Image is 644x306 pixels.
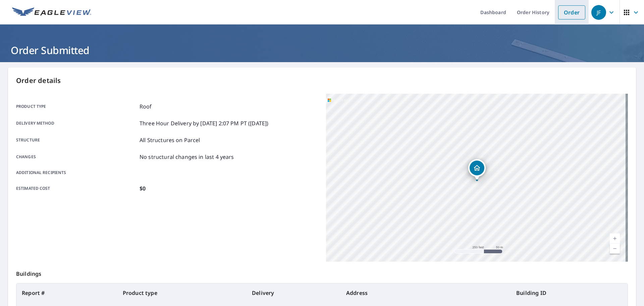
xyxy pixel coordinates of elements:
[341,283,511,302] th: Address
[16,283,117,302] th: Report #
[247,283,341,302] th: Delivery
[558,5,585,19] a: Order
[16,184,137,192] p: Estimated cost
[16,76,628,86] p: Order details
[610,244,620,254] a: Current Level 17, Zoom Out
[8,43,636,57] h1: Order Submitted
[12,7,91,17] img: EV Logo
[16,170,137,176] p: Additional recipients
[610,233,620,244] a: Current Level 17, Zoom In
[140,153,234,161] p: No structural changes in last 4 years
[140,184,146,192] p: $0
[16,153,137,161] p: Changes
[117,283,247,302] th: Product type
[16,262,628,283] p: Buildings
[591,5,606,20] div: JF
[140,136,200,144] p: All Structures on Parcel
[140,102,152,111] p: Roof
[16,119,137,127] p: Delivery method
[140,119,268,127] p: Three Hour Delivery by [DATE] 2:07 PM PT ([DATE])
[468,159,486,180] div: Dropped pin, building 1, Residential property, 105 Woodland Ave Swanton, OH 43558
[16,102,137,111] p: Product type
[16,136,137,144] p: Structure
[511,283,628,302] th: Building ID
